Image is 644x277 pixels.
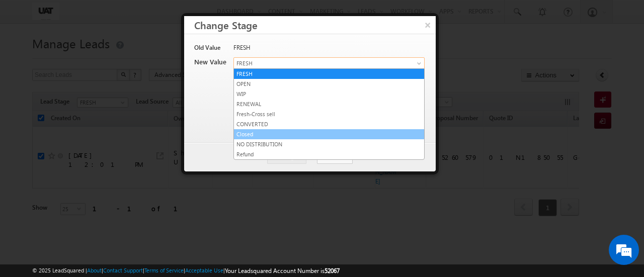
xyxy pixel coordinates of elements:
div: Old Value [194,43,227,57]
a: Terms of Service [144,267,184,273]
a: RENEWAL [234,100,424,109]
div: FRESH [233,43,424,57]
span: FRESH [234,59,400,68]
ul: FRESH [233,68,425,160]
span: Your Leadsquared Account Number is [225,267,340,274]
div: Chat with us now [52,53,169,66]
button: × [420,16,436,34]
a: Refund [234,150,424,159]
div: Minimize live chat window [165,5,189,29]
h3: Change Stage [194,16,436,34]
textarea: Type your message and hit 'Enter' [13,93,184,204]
a: OPEN [234,79,424,88]
a: NO DISTRIBUTION [234,140,424,149]
a: CONVERTED [234,120,424,129]
a: Fresh-Cross sell [234,110,424,119]
span: © 2025 LeadSquared | | | | | [32,266,340,275]
span: 52067 [325,267,340,274]
a: Contact Support [103,267,143,273]
a: FRESH [233,57,425,69]
a: Closed [234,130,424,139]
a: Acceptable Use [185,267,223,273]
a: WIP [234,89,424,99]
em: Start Chat [137,212,183,225]
img: d_60004797649_company_0_60004797649 [17,53,42,66]
a: About [87,267,102,273]
div: New Value [194,57,227,71]
a: FRESH [234,69,424,78]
